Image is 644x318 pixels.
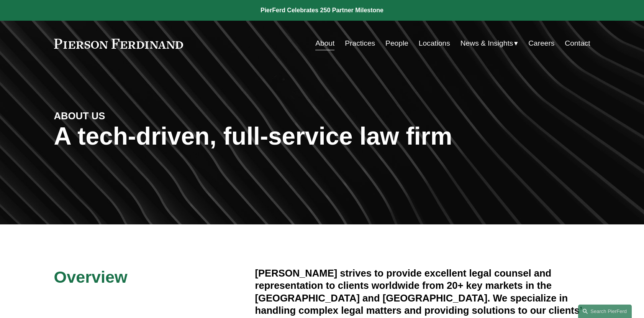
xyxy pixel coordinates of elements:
[54,268,128,286] span: Overview
[460,36,518,51] a: folder dropdown
[54,110,105,121] strong: ABOUT US
[315,36,334,51] a: About
[565,36,590,51] a: Contact
[419,36,450,51] a: Locations
[460,37,513,50] span: News & Insights
[528,36,554,51] a: Careers
[54,122,590,150] h1: A tech-driven, full-service law firm
[578,305,632,318] a: Search this site
[345,36,375,51] a: Practices
[385,36,408,51] a: People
